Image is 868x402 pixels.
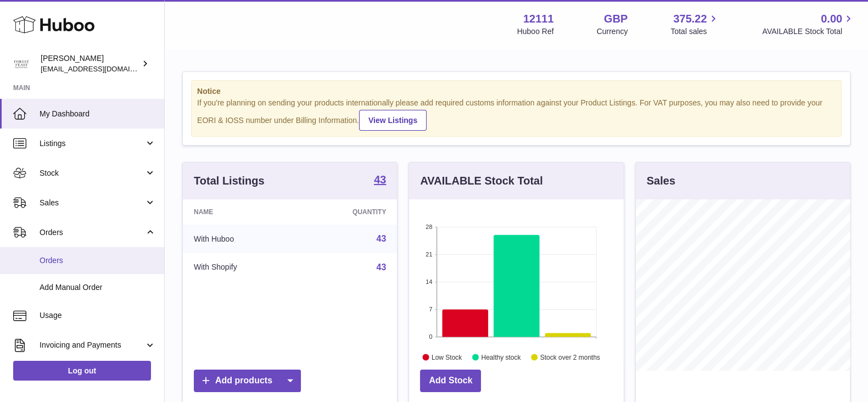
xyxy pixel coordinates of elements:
[377,234,387,243] a: 43
[762,26,855,37] span: AVAILABLE Stock Total
[647,174,675,188] h3: Sales
[194,370,301,392] a: Add products
[597,26,628,37] div: Currency
[523,12,554,26] strong: 12111
[13,361,151,381] a: Log out
[420,370,481,392] a: Add Stock
[374,174,386,185] strong: 43
[40,138,144,149] span: Listings
[426,278,433,285] text: 14
[420,174,542,188] h3: AVAILABLE Stock Total
[377,263,387,272] a: 43
[197,86,836,97] strong: Notice
[821,12,842,26] span: 0.00
[359,110,427,131] a: View Listings
[183,225,298,253] td: With Huboo
[183,199,298,225] th: Name
[40,255,156,266] span: Orders
[194,174,265,188] h3: Total Listings
[40,168,144,178] span: Stock
[40,340,144,350] span: Invoicing and Payments
[197,98,836,131] div: If you're planning on sending your products internationally please add required customs informati...
[673,12,707,26] span: 375.22
[13,55,30,72] img: bronaghc@forestfeast.com
[517,26,554,37] div: Huboo Ref
[429,333,433,340] text: 0
[426,251,433,258] text: 21
[670,12,719,37] a: 375.22 Total sales
[762,12,855,37] a: 0.00 AVAILABLE Stock Total
[298,199,397,225] th: Quantity
[40,310,156,321] span: Usage
[374,174,386,187] a: 43
[426,224,433,230] text: 28
[40,198,144,208] span: Sales
[429,306,433,312] text: 7
[604,12,628,26] strong: GBP
[183,253,298,282] td: With Shopify
[540,353,600,361] text: Stock over 2 months
[40,282,156,293] span: Add Manual Order
[670,26,719,37] span: Total sales
[40,227,144,238] span: Orders
[432,353,462,361] text: Low Stock
[41,64,161,73] span: [EMAIL_ADDRESS][DOMAIN_NAME]
[481,353,522,361] text: Healthy stock
[41,53,139,74] div: [PERSON_NAME]
[40,109,156,119] span: My Dashboard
